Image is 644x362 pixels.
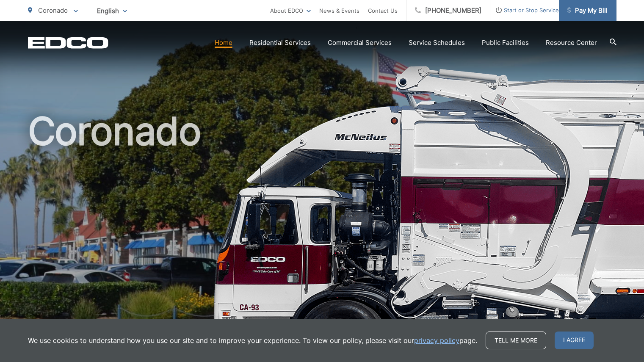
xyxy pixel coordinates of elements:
[28,37,108,49] a: EDCD logo. Return to the homepage.
[28,335,477,345] p: We use cookies to understand how you use our site and to improve your experience. To view our pol...
[486,332,546,349] a: Tell me more
[38,6,68,14] span: Coronado
[409,38,465,48] a: Service Schedules
[319,6,359,16] a: News & Events
[555,332,594,349] span: I agree
[368,6,398,16] a: Contact Us
[215,38,232,48] a: Home
[91,3,133,18] span: English
[567,6,608,16] span: Pay My Bill
[482,38,529,48] a: Public Facilities
[270,6,311,16] a: About EDCO
[414,335,459,345] a: privacy policy
[328,38,392,48] a: Commercial Services
[546,38,597,48] a: Resource Center
[249,38,311,48] a: Residential Services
